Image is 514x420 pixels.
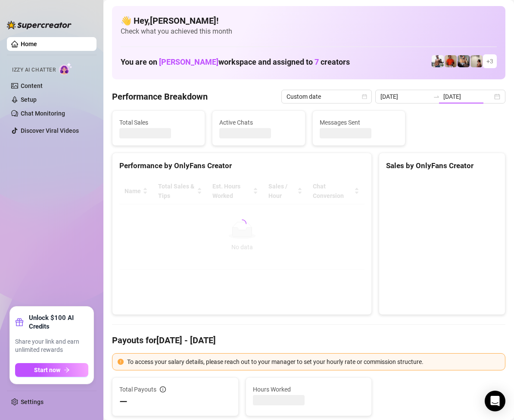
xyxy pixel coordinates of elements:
div: Sales by OnlyFans Creator [386,160,498,172]
input: End date [443,92,492,101]
h1: You are on workspace and assigned to creators [121,57,350,67]
span: calendar [362,94,367,99]
span: Izzy AI Chatter [12,66,56,74]
a: Discover Viral Videos [21,127,79,134]
a: Setup [21,96,37,103]
img: logo-BBDzfeDw.svg [7,21,72,29]
div: Open Intercom Messenger [485,391,505,411]
img: JUSTIN [432,55,444,67]
img: AI Chatter [59,63,72,75]
span: Share your link and earn unlimited rewards [15,338,88,354]
a: Chat Monitoring [21,110,65,117]
span: gift [15,318,24,326]
span: Active Chats [219,118,298,127]
span: Hours Worked [253,385,365,394]
div: To access your salary details, please reach out to your manager to set your hourly rate or commis... [127,357,500,367]
img: Ralphy [470,55,483,67]
span: to [433,93,440,100]
span: swap-right [433,93,440,100]
span: — [119,395,128,409]
span: Total Sales [119,118,198,127]
h4: Performance Breakdown [112,91,208,103]
span: exclamation-circle [118,359,124,365]
span: + 3 [486,56,493,66]
span: [PERSON_NAME] [159,57,218,66]
span: Total Payouts [119,385,156,394]
a: Settings [21,398,44,405]
strong: Unlock $100 AI Credits [29,313,88,331]
div: Performance by OnlyFans Creator [119,160,364,172]
a: Home [21,41,37,47]
button: Start nowarrow-right [15,363,88,377]
span: 7 [315,57,319,66]
span: Check what you achieved this month [121,27,497,36]
span: arrow-right [64,367,70,373]
span: Start now [34,367,60,373]
input: Start date [380,92,430,101]
h4: Payouts for [DATE] - [DATE] [112,334,505,346]
h4: 👋 Hey, [PERSON_NAME] ! [121,15,497,27]
span: Custom date [287,90,367,103]
span: Messages Sent [320,118,398,127]
img: Justin [445,55,457,67]
span: info-circle [160,386,166,392]
img: George [458,55,470,67]
span: loading [237,219,247,229]
a: Content [21,82,43,89]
